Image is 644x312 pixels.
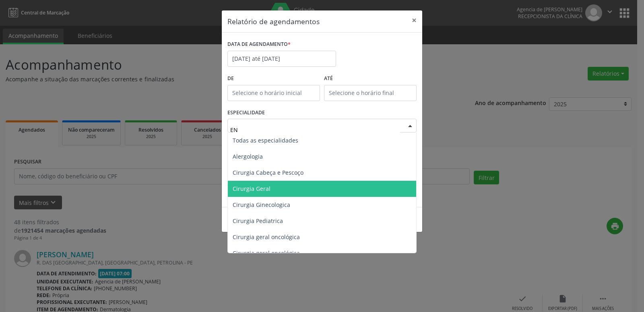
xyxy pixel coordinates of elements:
input: Selecione o horário inicial [227,85,320,101]
button: Close [406,10,422,30]
span: Alergologia [233,153,263,160]
h5: Relatório de agendamentos [227,16,320,27]
label: De [227,72,320,85]
span: Cirurgia Pediatrica [233,217,283,225]
span: Cirurgia geral oncológica [233,233,300,241]
span: Todas as especialidades [233,136,298,144]
span: Cirurgia Cabeça e Pescoço [233,169,303,176]
input: Seleciona uma especialidade [230,122,400,138]
span: Cirurgia Ginecologica [233,201,290,209]
input: Selecione uma data ou intervalo [227,51,336,67]
label: ESPECIALIDADE [227,107,265,119]
input: Selecione o horário final [324,85,417,101]
span: Cirurgia Geral [233,185,270,192]
label: ATÉ [324,72,417,85]
label: DATA DE AGENDAMENTO [227,38,291,51]
span: Cirurgia geral oncológica [233,249,300,257]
